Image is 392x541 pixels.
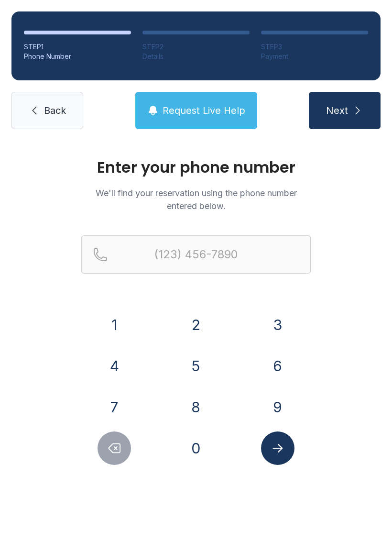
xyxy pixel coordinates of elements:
[163,104,245,117] span: Request Live Help
[142,52,250,61] div: Details
[98,308,131,342] button: 1
[261,431,294,465] button: Submit lookup form
[24,42,131,52] div: STEP 1
[261,390,294,424] button: 9
[326,104,348,117] span: Next
[179,431,213,465] button: 0
[98,349,131,383] button: 4
[98,431,131,465] button: Delete number
[44,104,66,117] span: Back
[81,235,311,274] input: Reservation phone number
[261,308,294,342] button: 3
[81,160,311,175] h1: Enter your phone number
[24,52,131,61] div: Phone Number
[261,42,368,52] div: STEP 3
[179,308,213,342] button: 2
[142,42,250,52] div: STEP 2
[81,187,311,212] p: We'll find your reservation using the phone number entered below.
[261,52,368,61] div: Payment
[179,390,213,424] button: 8
[261,349,294,383] button: 6
[98,390,131,424] button: 7
[179,349,213,383] button: 5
